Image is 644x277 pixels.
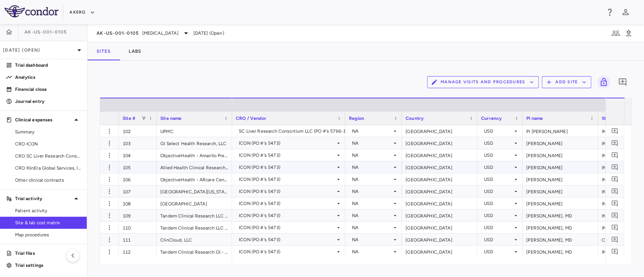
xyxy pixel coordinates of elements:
button: Add comment [610,138,620,148]
span: CRO / Vendor [236,116,266,121]
div: USD [484,210,513,222]
img: logo-full-SnFGN8VE.png [5,5,58,17]
p: Trial activity [15,195,72,202]
span: Patient activity [15,207,81,214]
div: [GEOGRAPHIC_DATA] [402,246,477,257]
div: ICON (PO #'s 5473) [239,197,335,210]
div: ICON (PO #'s 5473) [239,161,335,173]
span: Country [406,116,424,121]
p: Trial dashboard [15,62,81,69]
span: Status [602,116,616,121]
div: 112 [119,246,157,257]
svg: Add comment [611,139,618,147]
span: Site & lab cost matrix [15,219,81,226]
svg: Add comment [611,224,618,231]
div: ICON (PO #'s 5473) [239,173,335,185]
span: CRO KlinEra Global Services, Inc [15,165,81,171]
div: [GEOGRAPHIC_DATA] [402,185,477,197]
div: USD [484,185,513,197]
svg: Add comment [611,152,618,159]
div: SC Liver Research Consortium LLC (PO #'s 5766-1) [239,125,347,137]
button: Akero [69,6,95,18]
button: Labs [120,42,150,60]
p: Journal entry [15,98,81,105]
div: NA [352,197,392,210]
div: Allied Health Clinical Research Organization, LLC [157,161,232,173]
div: NA [352,149,392,161]
div: USD [484,161,513,173]
div: [PERSON_NAME] [523,173,598,185]
button: Add comment [610,126,620,136]
div: NA [352,173,392,185]
div: [GEOGRAPHIC_DATA] [402,173,477,185]
button: Add comment [610,174,620,184]
div: ICON (PO #'s 5473) [239,185,335,197]
div: 105 [119,161,157,173]
svg: Add comment [611,164,618,171]
button: Add comment [610,186,620,196]
div: ICON (PO #'s 5473) [239,210,335,222]
div: [GEOGRAPHIC_DATA] [402,149,477,161]
div: UPMC [157,125,232,137]
div: NA [352,161,392,173]
button: Add Site [542,76,591,88]
svg: Add comment [611,188,618,195]
p: Trial settings [15,262,81,269]
span: Map procedures [15,231,81,238]
div: USD [484,137,513,149]
button: Add comment [610,234,620,245]
svg: Add comment [618,78,627,87]
div: [GEOGRAPHIC_DATA] [402,125,477,137]
p: Clinical expenses [15,116,72,123]
span: Region [349,116,364,121]
div: ObjectiveHealth - Amarillo Premier Research, LLC [157,149,232,161]
button: Add comment [610,198,620,208]
div: USD [484,197,513,210]
div: [GEOGRAPHIC_DATA] [402,210,477,221]
div: NA [352,137,392,149]
div: [GEOGRAPHIC_DATA][US_STATE] [157,185,232,197]
div: NA [352,210,392,222]
div: ICON (PO #'s 5473) [239,246,335,258]
p: Financial close [15,86,81,93]
button: Sites [88,42,120,60]
div: [GEOGRAPHIC_DATA] [402,234,477,245]
div: NA [352,125,392,137]
div: [GEOGRAPHIC_DATA] [402,137,477,149]
p: [DATE] (Open) [3,47,75,54]
div: [PERSON_NAME] [523,137,598,149]
div: NA [352,234,392,246]
button: Add comment [610,150,620,160]
div: [GEOGRAPHIC_DATA] [402,222,477,233]
svg: Add comment [611,176,618,183]
span: Other clinical contracts [15,177,81,184]
span: [DATE] (Open) [194,30,224,37]
div: 108 [119,197,157,209]
div: 109 [119,210,157,221]
div: ICON (PO #'s 5473) [239,137,335,149]
div: Tandem Clinical Research LLC - Metairie Clinic [157,210,232,221]
div: ICON (PO #'s 5473) [239,222,335,234]
span: Currency [481,116,502,121]
div: [GEOGRAPHIC_DATA] [157,197,232,209]
div: NA [352,222,392,234]
div: ObjectiveHealth - ARcare Center for Clinical Research - [US_STATE] [157,173,232,185]
div: [PERSON_NAME] [523,149,598,161]
div: USD [484,246,513,258]
div: [GEOGRAPHIC_DATA] [402,197,477,209]
span: AK-US-001-0105 [97,30,139,36]
div: [GEOGRAPHIC_DATA] [402,161,477,173]
div: USD [484,234,513,246]
div: 107 [119,185,157,197]
div: 106 [119,173,157,185]
svg: Add comment [611,127,618,135]
span: Summary [15,129,81,135]
div: [PERSON_NAME], MD [523,210,598,221]
button: Add comment [610,210,620,220]
svg: Add comment [611,248,618,255]
span: You do not have permission to lock or unlock grids [594,76,610,89]
p: Trial files [15,250,81,257]
div: 110 [119,222,157,233]
div: USD [484,222,513,234]
div: 102 [119,125,157,137]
